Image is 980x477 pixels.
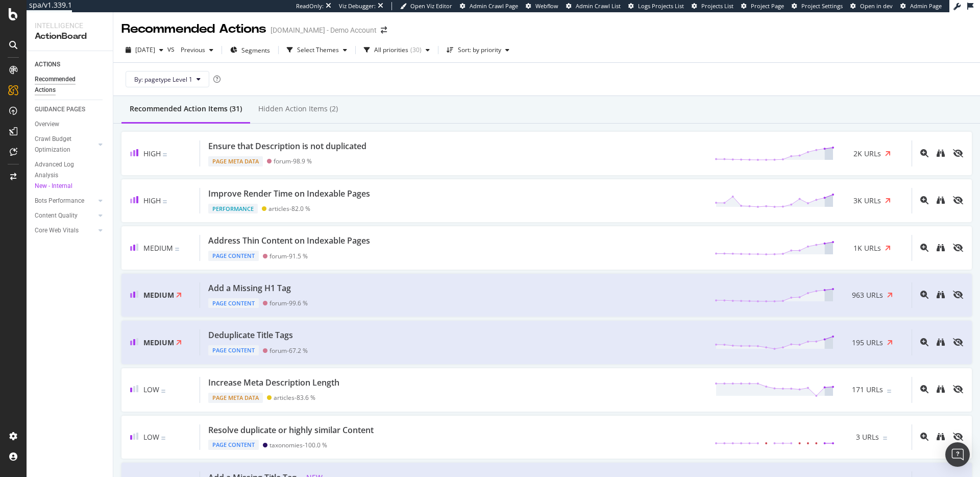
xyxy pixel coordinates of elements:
a: Admin Page [900,2,942,10]
div: eye-slash [953,433,963,441]
span: High [143,149,161,158]
div: New - Internal [35,181,96,192]
span: Low [143,432,159,442]
span: vs [167,44,177,54]
div: eye-slash [953,149,963,157]
a: Crawl Budget Optimization [35,134,95,155]
div: binoculars [937,196,945,204]
div: binoculars [937,433,945,441]
div: Performance [208,204,258,214]
span: Low [143,385,159,394]
div: All priorities [374,47,408,53]
span: High [143,196,161,205]
div: eye-slash [953,196,963,204]
div: eye-slash [953,291,963,299]
a: Project Page [741,2,784,10]
div: articles - 82.0 % [268,205,310,212]
div: magnifying-glass-plus [920,196,928,204]
span: Project Page [751,2,784,10]
div: Recommended Action Items (31) [130,104,242,114]
a: Core Web Vitals [35,225,95,236]
div: eye-slash [953,244,963,252]
a: binoculars [937,196,945,205]
a: Admin Crawl Page [460,2,518,10]
div: Sort: by priority [458,47,501,53]
div: Page Content [208,298,259,308]
a: ACTIONS [35,59,106,70]
span: Admin Crawl List [576,2,621,10]
a: binoculars [937,385,945,394]
button: By: pagetype Level 1 [126,71,209,87]
a: Project Settings [792,2,843,10]
div: Deduplicate Title Tags [208,329,293,341]
div: ( 30 ) [410,47,422,53]
div: Core Web Vitals [35,225,79,236]
span: Projects List [701,2,733,10]
img: Equal [163,153,167,156]
a: Recommended Actions [35,74,106,96]
div: Overview [35,119,59,130]
div: binoculars [937,244,945,252]
span: Logs Projects List [638,2,684,10]
div: [DOMAIN_NAME] - Demo Account [271,25,377,35]
div: eye-slash [953,385,963,393]
span: Webflow [535,2,558,10]
a: Open Viz Editor [400,2,452,10]
div: magnifying-glass-plus [920,385,928,393]
div: forum - 98.9 % [274,157,312,165]
div: Page Content [208,345,259,355]
div: binoculars [937,338,945,346]
div: magnifying-glass-plus [920,149,928,157]
div: arrow-right-arrow-left [381,27,387,34]
a: Content Quality [35,210,95,221]
a: Overview [35,119,106,130]
span: Medium [143,243,173,253]
div: Address Thin Content on Indexable Pages [208,235,370,247]
div: GUIDANCE PAGES [35,104,85,115]
a: Bots Performance [35,196,95,206]
div: binoculars [937,149,945,157]
span: 3 URLs [856,432,879,442]
button: Sort: by priority [443,42,513,58]
span: By: pagetype Level 1 [134,75,192,84]
img: Equal [175,248,179,251]
a: Projects List [692,2,733,10]
span: Open in dev [860,2,893,10]
div: forum - 99.6 % [269,299,308,307]
span: Medium [143,338,174,347]
a: GUIDANCE PAGES [35,104,106,115]
div: Increase Meta Description Length [208,377,339,389]
div: Intelligence [35,20,105,31]
img: Equal [883,437,887,440]
div: Page Meta Data [208,156,263,166]
div: Resolve duplicate or highly similar Content [208,424,374,436]
div: Advanced Log Analysis [35,159,96,192]
div: Content Quality [35,210,78,221]
img: Equal [163,200,167,203]
div: ActionBoard [35,31,105,42]
a: Admin Crawl List [566,2,621,10]
div: Add a Missing H1 Tag [208,282,291,294]
a: binoculars [937,149,945,158]
span: Segments [241,46,270,55]
span: Admin Crawl Page [470,2,518,10]
div: forum - 91.5 % [269,252,308,260]
a: Logs Projects List [628,2,684,10]
span: 195 URLs [852,338,883,348]
span: Project Settings [801,2,843,10]
div: ReadOnly: [296,2,324,10]
a: Advanced Log AnalysisNew - Internal [35,159,106,192]
button: Segments [226,42,274,58]
div: forum - 67.2 % [269,347,308,354]
div: Page Meta Data [208,393,263,403]
img: Equal [887,390,891,393]
div: Recommended Actions [121,20,266,38]
div: eye-slash [953,338,963,346]
button: Previous [177,42,217,58]
span: 2025 Oct. 6th [135,45,155,54]
span: 3K URLs [853,196,881,206]
div: magnifying-glass-plus [920,244,928,252]
span: 2K URLs [853,149,881,159]
div: Recommended Actions [35,74,96,96]
a: binoculars [937,243,945,253]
